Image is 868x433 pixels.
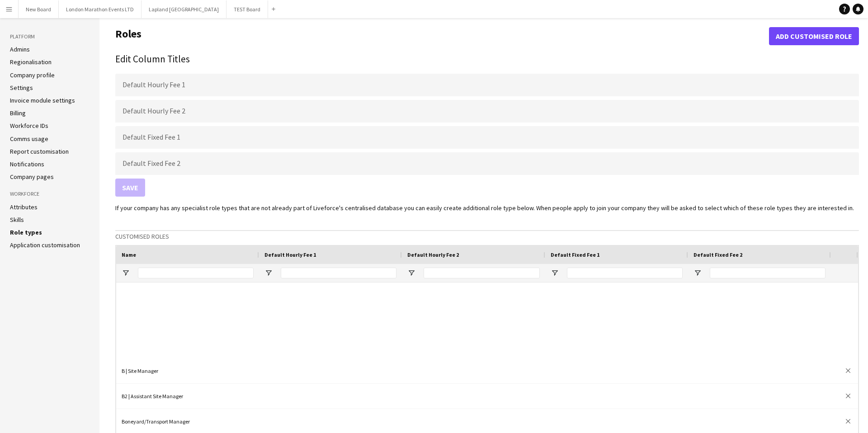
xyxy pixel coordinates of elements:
a: Notifications [10,160,44,168]
button: Open Filter Menu [122,269,130,277]
p: If your company has any specialist role types that are not already part of Liveforce's centralise... [115,204,859,212]
h3: Customised roles [115,232,859,240]
input: Default Fixed Fee 2 Filter Input [710,268,826,278]
button: New Board [19,0,59,18]
a: Admins [10,45,30,53]
button: Lapland [GEOGRAPHIC_DATA] [142,0,226,18]
span: Default Hourly Fee 2 [407,251,459,258]
button: Open Filter Menu [407,269,415,277]
button: Open Filter Menu [693,269,702,277]
input: Default Hourly Fee 2 Filter Input [424,268,540,278]
a: Attributes [10,203,38,211]
h3: Platform [10,33,90,41]
button: Open Filter Menu [551,269,559,277]
div: B2 | Assistant Site Manager [116,384,259,409]
a: Regionalisation [10,58,52,66]
a: Billing [10,109,26,117]
a: Skills [10,216,24,224]
a: Workforce IDs [10,122,48,130]
a: Report customisation [10,147,69,155]
span: Default Fixed Fee 2 [693,251,742,258]
button: Add customised role [769,27,859,45]
h3: Workforce [10,190,90,198]
a: Application customisation [10,241,80,249]
input: Default Hourly Fee 1 Filter Input [281,268,396,278]
button: Open Filter Menu [264,269,273,277]
span: Name [122,251,136,258]
span: Default Hourly Fee 1 [264,251,316,258]
button: TEST Board [226,0,268,18]
a: Company pages [10,173,54,181]
a: Invoice module settings [10,96,75,104]
button: London Marathon Events LTD [59,0,142,18]
div: B | Site Manager [116,358,259,383]
a: Role types [10,228,42,236]
input: Name Filter Input [138,268,254,278]
h2: Edit Column Titles [115,52,859,66]
a: Company profile [10,71,55,79]
span: Default Fixed Fee 1 [551,251,599,258]
input: Default Fixed Fee 1 Filter Input [567,268,683,278]
a: Settings [10,84,33,92]
a: Comms usage [10,135,48,143]
h1: Roles [115,27,769,45]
